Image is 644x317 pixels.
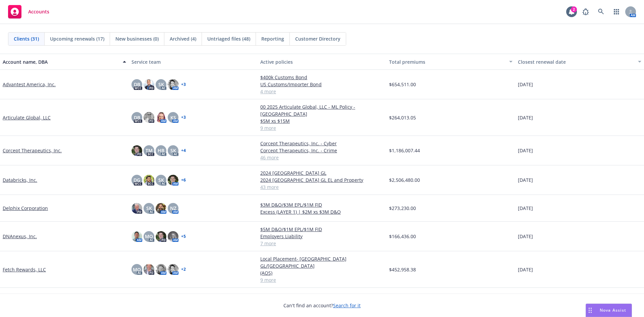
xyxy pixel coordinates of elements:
span: NZ [170,205,176,212]
span: DG [133,176,140,183]
img: photo [144,79,154,90]
img: photo [144,175,154,186]
span: SK [158,176,164,183]
a: Switch app [610,5,623,18]
a: 9 more [260,124,384,131]
span: $264,013.05 [389,114,416,121]
a: 46 more [260,154,384,161]
a: Delphix Corporation [3,205,48,212]
a: $5M xs $15M [260,117,384,124]
span: $452,958.38 [389,266,416,273]
span: SK [158,81,164,88]
span: Reporting [261,35,284,42]
img: photo [156,203,166,214]
a: 4 more [260,88,384,95]
span: Clients (31) [14,35,39,42]
a: $5M D&O/$1M EPL/$1M FID [260,226,384,233]
a: Advantest America, Inc. [3,81,56,88]
img: photo [144,112,154,123]
img: photo [168,175,178,186]
a: 00 2025 Articulate Global, LLC - ML Policy - [GEOGRAPHIC_DATA] [260,103,384,117]
a: 7 more [260,240,384,247]
span: $166,436.00 [389,233,416,240]
button: Active policies [258,54,386,70]
img: photo [156,112,166,123]
span: $273,230.00 [389,205,416,212]
a: + 3 [181,83,186,87]
span: $2,506,480.00 [389,176,420,183]
span: [DATE] [518,114,533,121]
span: TM [146,147,153,154]
img: photo [168,79,178,90]
span: New businesses (0) [115,35,159,42]
span: DB [134,114,140,121]
span: Can't find an account? [283,302,361,309]
span: [DATE] [518,81,533,88]
a: Articulate Global, LLC [3,114,51,121]
a: $1M Serbia D&O LAP [260,292,384,299]
div: Service team [131,58,255,65]
span: [DATE] [518,233,533,240]
span: Nova Assist [600,307,626,313]
a: + 3 [181,115,186,119]
a: DNAnexus, Inc. [3,233,37,240]
a: Local Placement- [GEOGRAPHIC_DATA] GL/[GEOGRAPHIC_DATA] [260,255,384,269]
a: Corcept Therapeutics, Inc. [3,147,62,154]
div: Drag to move [586,304,594,317]
span: [DATE] [518,266,533,273]
button: Total premiums [386,54,515,70]
span: Untriaged files (48) [207,35,250,42]
span: MQ [133,266,141,273]
img: photo [156,264,166,275]
a: 43 more [260,183,384,191]
span: [DATE] [518,176,533,183]
a: Corcept Therapeutics, Inc. - Crime [260,147,384,154]
span: Archived (4) [170,35,196,42]
span: [DATE] [518,205,533,212]
a: $3M D&O/$3M EPL/$1M FID [260,201,384,208]
div: Active policies [260,58,384,65]
a: 2024 [GEOGRAPHIC_DATA] GL EL and Property [260,176,384,183]
div: 2 [571,6,577,12]
a: + 2 [181,267,186,271]
button: Closest renewal date [515,54,644,70]
a: (AOS) [260,269,384,276]
a: Databricks, Inc. [3,176,37,183]
a: + 4 [181,149,186,153]
span: MQ [145,233,153,240]
span: [DATE] [518,147,533,154]
a: Fetch Rewards, LLC [3,266,46,273]
span: SK [146,205,152,212]
button: Nova Assist [586,304,632,317]
a: $400k Customs Bond [260,74,384,81]
span: DB [134,81,140,88]
span: KS [170,114,176,121]
span: $654,511.00 [389,81,416,88]
img: photo [144,264,154,275]
img: photo [168,264,178,275]
img: photo [156,231,166,242]
span: $1,186,007.44 [389,147,420,154]
a: Excess (LAYER 1) | $2M xs $3M D&O [260,208,384,215]
a: Search for it [333,302,361,309]
div: Closest renewal date [518,58,634,65]
a: + 6 [181,178,186,182]
a: Search [594,5,608,18]
a: Employers Liability [260,233,384,240]
span: SK [170,147,176,154]
span: Upcoming renewals (17) [50,35,104,42]
span: HB [158,147,164,154]
a: 2024 [GEOGRAPHIC_DATA] GL [260,169,384,176]
a: US Customs/Importer Bond [260,81,384,88]
img: photo [131,145,142,156]
a: Report a Bug [579,5,592,18]
a: Accounts [5,2,52,21]
a: Corcept Therapeutics, Inc. - Cyber [260,140,384,147]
